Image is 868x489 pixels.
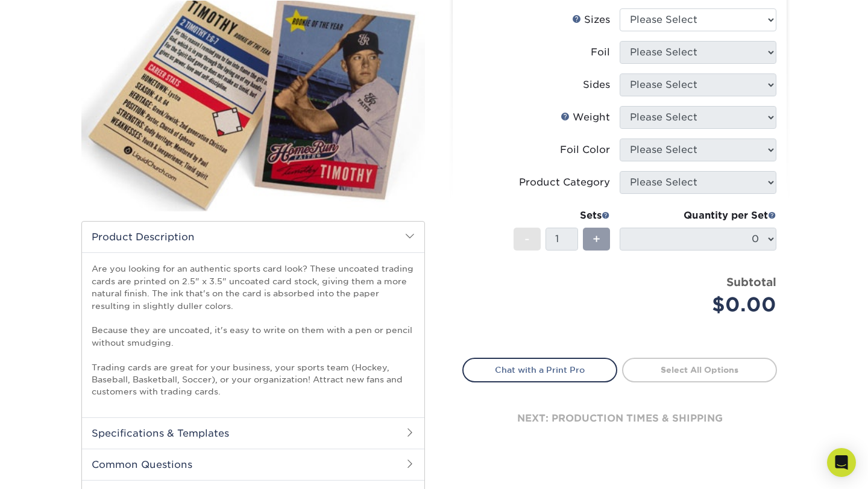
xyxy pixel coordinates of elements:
span: + [593,230,600,248]
div: Quantity per Set [620,208,776,223]
div: Product Category [519,175,610,190]
p: Are you looking for an authentic sports card look? These uncoated trading cards are printed on 2.... [92,263,415,397]
div: Sizes [572,13,610,27]
a: Chat with a Print Pro [462,358,617,382]
span: - [524,230,530,248]
div: Foil [591,45,610,60]
div: Sets [514,208,610,223]
h2: Specifications & Templates [82,417,424,449]
h2: Product Description [82,222,424,252]
div: Foil Color [560,143,610,157]
a: Select All Options [622,358,777,382]
strong: Subtotal [726,275,776,288]
div: $0.00 [629,290,776,319]
div: Sides [583,78,610,92]
h2: Common Questions [82,449,424,480]
div: next: production times & shipping [462,382,777,455]
div: Weight [561,110,610,125]
div: Open Intercom Messenger [827,448,856,477]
